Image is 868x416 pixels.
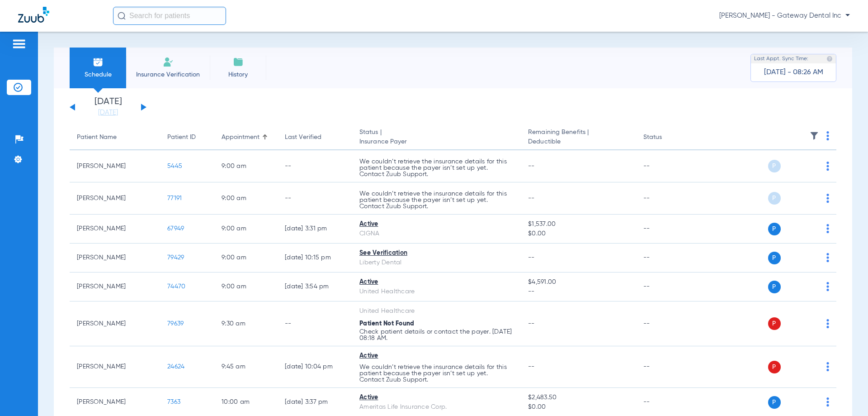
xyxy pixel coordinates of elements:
[528,137,628,147] span: Deductible
[214,301,278,346] td: 9:30 AM
[113,7,226,25] input: Search for patients
[359,329,514,341] p: Check patient details or contact the payer. [DATE] 08:18 AM.
[359,320,414,327] span: Patient Not Found
[826,319,829,328] img: group-dot-blue.svg
[826,253,829,262] img: group-dot-blue.svg
[76,70,119,79] span: Schedule
[77,133,117,142] div: Patient Name
[222,133,270,142] div: Appointment
[528,163,535,169] span: --
[528,220,628,229] span: $1,537.00
[163,57,174,67] img: Manual Insurance Verification
[70,346,160,388] td: [PERSON_NAME]
[826,224,829,233] img: group-dot-blue.svg
[806,224,815,233] img: x.svg
[768,317,781,330] span: P
[768,192,781,205] span: P
[359,287,514,296] div: United Healthcare
[359,229,514,239] div: CIGNA
[826,282,829,291] img: group-dot-blue.svg
[636,125,697,150] th: Status
[167,320,184,327] span: 79639
[81,97,135,117] li: [DATE]
[278,346,352,388] td: [DATE] 10:04 PM
[359,158,514,177] p: We couldn’t retrieve the insurance details for this patient because the payer isn’t set up yet. C...
[278,182,352,215] td: --
[528,287,628,296] span: --
[768,361,781,373] span: P
[167,133,196,142] div: Patient ID
[359,364,514,383] p: We couldn’t retrieve the insurance details for this patient because the payer isn’t set up yet. C...
[233,57,244,67] img: History
[768,396,781,409] span: P
[214,182,278,215] td: 9:00 AM
[359,220,514,229] div: Active
[359,249,514,258] div: See Verification
[214,150,278,182] td: 9:00 AM
[528,195,535,201] span: --
[214,346,278,388] td: 9:45 AM
[636,346,697,388] td: --
[806,162,815,171] img: x.svg
[359,393,514,402] div: Active
[528,254,535,261] span: --
[768,252,781,264] span: P
[528,363,535,370] span: --
[285,133,321,142] div: Last Verified
[12,38,26,49] img: hamburger-icon
[754,54,808,63] span: Last Appt. Sync Time:
[359,306,514,316] div: United Healthcare
[636,244,697,273] td: --
[70,273,160,301] td: [PERSON_NAME]
[768,160,781,172] span: P
[768,223,781,235] span: P
[806,194,815,203] img: x.svg
[359,277,514,287] div: Active
[352,125,521,150] th: Status |
[806,319,815,328] img: x.svg
[826,362,829,371] img: group-dot-blue.svg
[18,7,49,23] img: Zuub Logo
[278,301,352,346] td: --
[806,282,815,291] img: x.svg
[217,70,259,79] span: History
[826,162,829,171] img: group-dot-blue.svg
[768,281,781,293] span: P
[70,182,160,215] td: [PERSON_NAME]
[222,133,259,142] div: Appointment
[167,283,185,290] span: 74470
[118,12,126,20] img: Search Icon
[806,397,815,406] img: x.svg
[214,273,278,301] td: 9:00 AM
[521,125,636,150] th: Remaining Benefits |
[70,150,160,182] td: [PERSON_NAME]
[810,131,819,140] img: filter.svg
[167,225,184,232] span: 67949
[636,215,697,244] td: --
[826,194,829,203] img: group-dot-blue.svg
[214,215,278,244] td: 9:00 AM
[77,133,153,142] div: Patient Name
[764,68,823,77] span: [DATE] - 08:26 AM
[806,362,815,371] img: x.svg
[167,363,184,370] span: 24624
[167,163,182,169] span: 5445
[93,57,104,67] img: Schedule
[278,215,352,244] td: [DATE] 3:31 PM
[359,191,514,210] p: We couldn’t retrieve the insurance details for this patient because the payer isn’t set up yet. C...
[167,195,182,201] span: 77191
[528,393,628,402] span: $2,483.50
[214,244,278,273] td: 9:00 AM
[719,11,850,20] span: [PERSON_NAME] - Gateway Dental Inc
[636,273,697,301] td: --
[278,244,352,273] td: [DATE] 10:15 PM
[528,229,628,239] span: $0.00
[359,351,514,361] div: Active
[823,373,868,416] iframe: Chat Widget
[70,215,160,244] td: [PERSON_NAME]
[70,244,160,273] td: [PERSON_NAME]
[278,273,352,301] td: [DATE] 3:54 PM
[359,137,514,147] span: Insurance Payer
[81,108,135,117] a: [DATE]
